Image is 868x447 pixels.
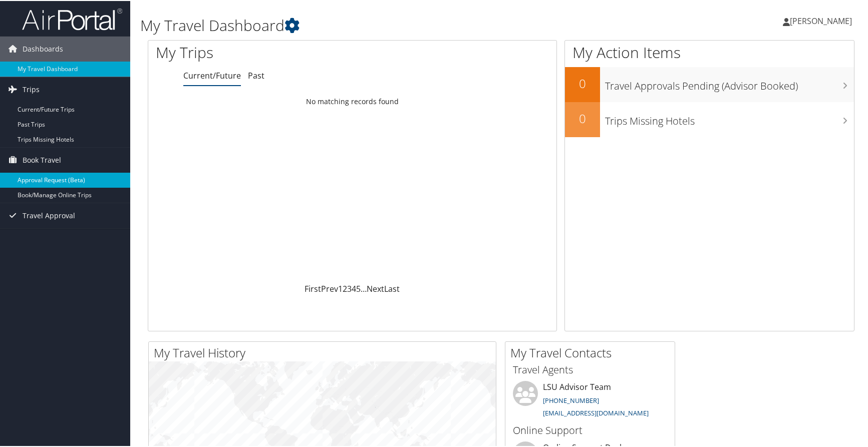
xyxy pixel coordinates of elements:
h3: Online Support [513,422,667,436]
a: Current/Future [183,69,241,80]
a: [PERSON_NAME] [783,5,862,35]
span: Travel Approval [23,202,75,227]
h3: Travel Agents [513,362,667,376]
a: 3 [347,282,352,293]
span: [PERSON_NAME] [790,15,852,26]
h2: 0 [565,74,600,91]
a: First [305,282,321,293]
h3: Trips Missing Hotels [605,108,854,127]
span: … [361,282,367,293]
h2: My Travel History [154,343,496,360]
a: 5 [356,282,361,293]
li: LSU Advisor Team [508,380,672,421]
span: Trips [23,76,40,101]
a: Past [248,69,264,80]
a: Next [367,282,384,293]
h2: My Travel Contacts [510,343,675,360]
h2: 0 [565,109,600,126]
h1: My Travel Dashboard [140,14,622,35]
h1: My Trips [156,41,379,62]
a: Last [384,282,400,293]
a: Prev [321,282,338,293]
span: Book Travel [23,147,61,172]
h3: Travel Approvals Pending (Advisor Booked) [605,73,854,92]
img: airportal-logo.png [22,7,122,30]
h1: My Action Items [565,41,854,62]
td: No matching records found [148,92,556,110]
a: 0Travel Approvals Pending (Advisor Booked) [565,66,854,101]
a: [EMAIL_ADDRESS][DOMAIN_NAME] [543,407,649,416]
a: 2 [343,282,347,293]
a: 1 [338,282,343,293]
a: [PHONE_NUMBER] [543,395,599,404]
a: 0Trips Missing Hotels [565,101,854,136]
a: 4 [352,282,356,293]
span: Dashboards [23,36,63,61]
